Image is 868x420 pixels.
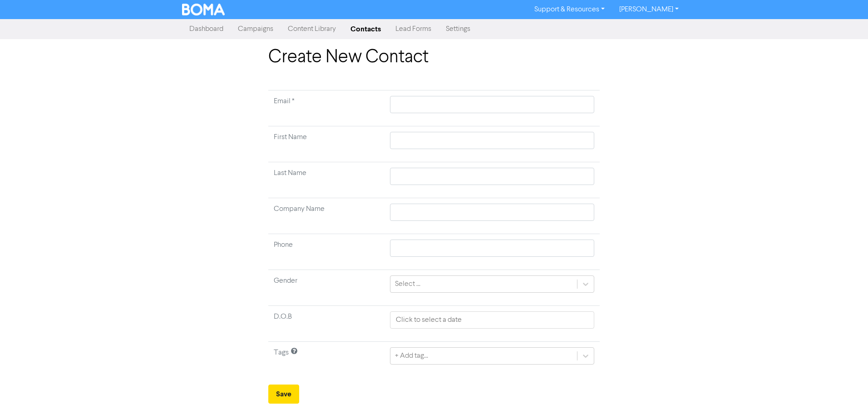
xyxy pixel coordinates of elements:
a: Support & Resources [527,2,612,17]
div: Select ... [395,279,420,290]
a: Campaigns [231,20,281,38]
td: D.O.B [268,306,385,342]
button: Save [268,385,299,404]
td: Last Name [268,162,385,198]
h1: Create New Contact [268,46,600,68]
a: Dashboard [182,20,231,38]
td: Phone [268,234,385,270]
iframe: Chat Widget [823,376,868,420]
a: Content Library [281,20,343,38]
a: Contacts [343,20,388,38]
img: BOMA Logo [182,4,225,15]
input: Click to select a date [390,311,594,329]
td: Gender [268,270,385,306]
a: [PERSON_NAME] [612,2,686,17]
td: Required [268,90,385,126]
a: Settings [439,20,478,38]
td: First Name [268,126,385,162]
td: Company Name [268,198,385,234]
a: Lead Forms [388,20,439,38]
div: + Add tag... [395,350,428,361]
td: Tags [268,342,385,378]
